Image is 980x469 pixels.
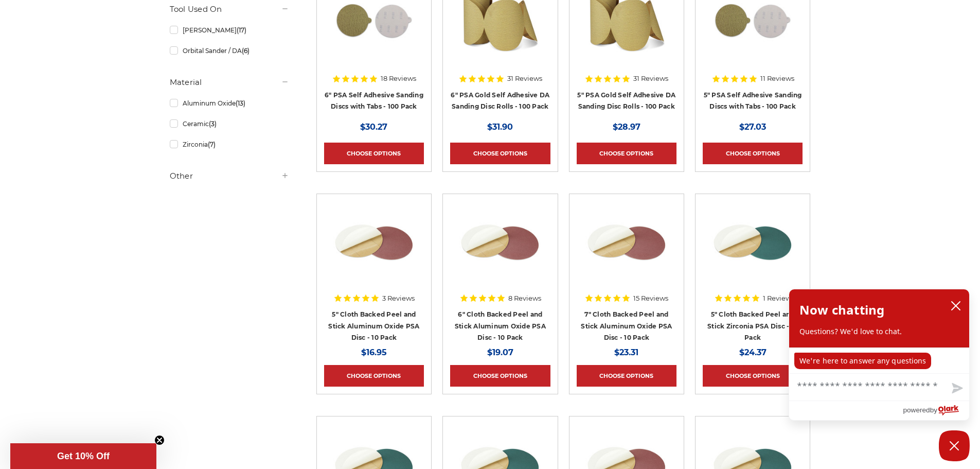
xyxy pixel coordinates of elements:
[242,47,250,55] span: (6)
[209,120,217,128] span: (3)
[703,143,803,164] a: Choose Options
[208,141,216,148] span: (7)
[794,353,931,369] p: We're here to answer any questions
[613,122,640,132] span: $28.97
[789,348,969,373] div: chat
[948,298,964,314] button: close chatbox
[763,295,791,302] span: 1 Review
[325,91,423,111] a: 6" PSA Self Adhesive Sanding Discs with Tabs - 100 Pack
[328,310,419,341] a: 5" Cloth Backed Peel and Stick Aluminum Oxide PSA Disc - 10 Pack
[577,91,675,111] a: 5" PSA Gold Self Adhesive DA Sanding Disc Rolls - 100 Pack
[930,404,937,416] span: by
[455,310,546,341] a: 6" Cloth Backed Peel and Stick Aluminum Oxide PSA Disc - 10 Pack
[450,365,550,387] a: Choose Options
[360,122,387,132] span: $30.27
[703,201,803,301] a: Zirc Peel and Stick cloth backed PSA discs
[789,289,970,421] div: olark chatbox
[450,201,550,301] a: 6 inch Aluminum Oxide PSA Sanding Disc with Cloth Backing
[237,26,246,34] span: (17)
[170,115,289,133] a: Ceramic
[170,76,289,89] h5: Material
[633,295,668,302] span: 15 Reviews
[487,122,513,132] span: $31.90
[577,201,676,301] a: 7 inch Aluminum Oxide PSA Sanding Disc with Cloth Backing
[707,310,798,341] a: 5" Cloth Backed Peel and Stick Zirconia PSA Disc - 10 Pack
[170,94,289,112] a: Aluminum Oxide
[361,348,387,357] span: $16.95
[450,143,550,164] a: Choose Options
[324,143,424,164] a: Choose Options
[943,377,969,401] button: Send message
[170,42,289,60] a: Orbital Sander / DA
[381,75,416,82] span: 18 Reviews
[939,430,970,461] button: Close Chatbox
[614,348,638,357] span: $23.31
[324,201,424,301] a: 5 inch Aluminum Oxide PSA Sanding Disc with Cloth Backing
[577,143,676,164] a: Choose Options
[703,365,803,387] a: Choose Options
[739,348,767,357] span: $24.37
[10,443,156,469] div: Get 10% OffClose teaser
[487,348,513,357] span: $19.07
[508,295,541,302] span: 8 Reviews
[451,91,549,111] a: 6" PSA Gold Self Adhesive DA Sanding Disc Rolls - 100 Pack
[170,170,289,182] h5: Other
[711,201,794,284] img: Zirc Peel and Stick cloth backed PSA discs
[236,99,245,107] span: (13)
[739,122,766,132] span: $27.03
[704,91,802,111] a: 5" PSA Self Adhesive Sanding Discs with Tabs - 100 Pack
[903,401,969,420] a: Powered by Olark
[760,75,794,82] span: 11 Reviews
[799,300,884,320] h2: Now chatting
[799,326,959,337] p: Questions? We'd love to chat.
[57,451,110,461] span: Get 10% Off
[585,201,668,284] img: 7 inch Aluminum Oxide PSA Sanding Disc with Cloth Backing
[324,365,424,387] a: Choose Options
[581,310,672,341] a: 7" Cloth Backed Peel and Stick Aluminum Oxide PSA Disc - 10 Pack
[577,365,676,387] a: Choose Options
[154,435,165,445] button: Close teaser
[170,135,289,153] a: Zirconia
[459,201,541,284] img: 6 inch Aluminum Oxide PSA Sanding Disc with Cloth Backing
[507,75,542,82] span: 31 Reviews
[333,201,415,284] img: 5 inch Aluminum Oxide PSA Sanding Disc with Cloth Backing
[170,21,289,39] a: [PERSON_NAME]
[170,3,289,15] h5: Tool Used On
[382,295,415,302] span: 3 Reviews
[633,75,668,82] span: 31 Reviews
[903,404,930,416] span: powered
